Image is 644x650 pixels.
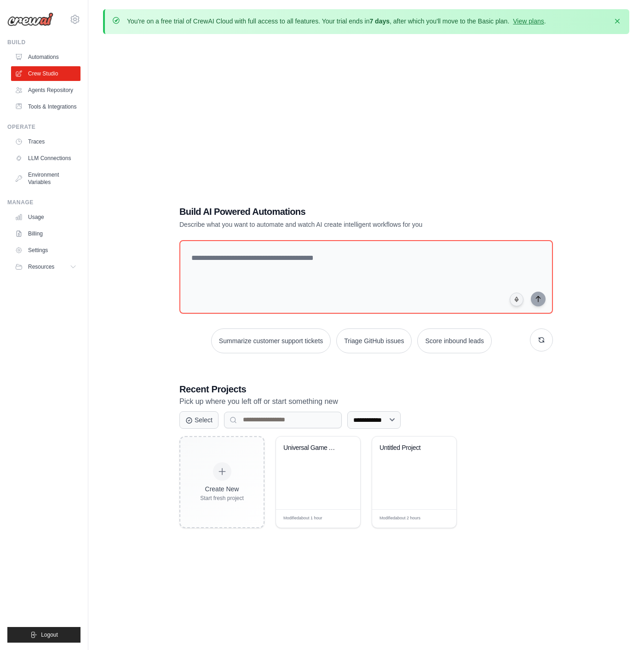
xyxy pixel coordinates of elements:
[11,134,80,149] a: Traces
[179,220,489,229] p: Describe what you want to automate and watch AI create intelligent workflows for you
[283,515,322,522] span: Modified about 1 hour
[7,39,80,46] div: Build
[11,167,80,190] a: Environment Variables
[11,83,80,98] a: Agents Repository
[7,123,80,131] div: Operate
[11,151,80,166] a: LLM Connections
[339,515,346,522] span: Edit
[11,210,80,224] a: Usage
[11,66,80,81] a: Crew Studio
[379,444,435,452] div: Untitled Project
[11,226,80,241] a: Billing
[510,293,523,306] button: Click to speak your automation idea
[200,484,244,494] div: Create New
[7,199,80,206] div: Manage
[379,515,420,522] span: Modified about 2 hours
[530,328,553,351] button: Get new suggestions
[179,396,553,408] p: Pick up where you left off or start something new
[435,515,443,522] span: Edit
[41,631,58,638] span: Logout
[179,411,218,429] button: Select
[179,205,489,218] h1: Build AI Powered Automations
[11,50,80,64] a: Automations
[127,17,546,26] p: You're on a free trial of CrewAI Cloud with full access to all features. Your trial ends in , aft...
[369,17,390,25] strong: 7 days
[417,328,492,353] button: Score inbound leads
[336,328,412,353] button: Triage GitHub issues
[28,263,54,270] span: Resources
[179,383,553,396] h3: Recent Projects
[7,627,80,643] button: Logout
[11,243,80,258] a: Settings
[11,99,80,114] a: Tools & Integrations
[283,444,339,452] div: Universal Game AI Test Simulator
[513,17,544,25] a: View plans
[211,328,331,353] button: Summarize customer support tickets
[11,259,80,274] button: Resources
[7,12,53,26] img: Logo
[200,495,244,502] div: Start fresh project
